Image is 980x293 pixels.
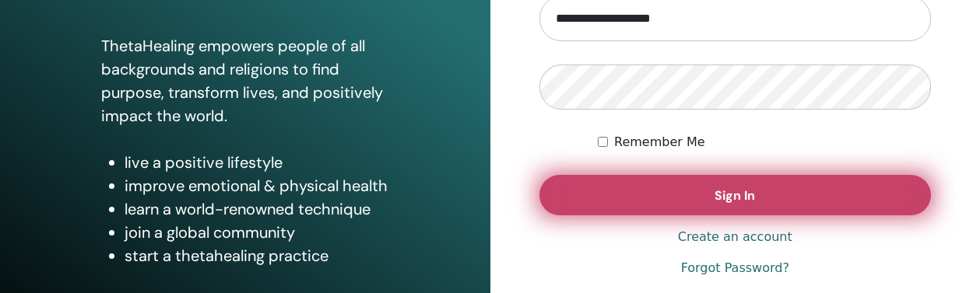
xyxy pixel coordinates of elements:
[125,174,389,197] li: improve emotional & physical health
[539,175,932,215] button: Sign In
[125,221,389,244] li: join a global community
[678,228,792,246] a: Create an account
[125,197,389,221] li: learn a world-renowned technique
[715,187,755,204] span: Sign In
[125,151,389,174] li: live a positive lifestyle
[681,259,789,277] a: Forgot Password?
[125,244,389,267] li: start a thetahealing practice
[101,34,389,127] p: ThetaHealing empowers people of all backgrounds and religions to find purpose, transform lives, a...
[614,133,705,152] label: Remember Me
[598,133,931,152] div: Keep me authenticated indefinitely or until I manually logout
